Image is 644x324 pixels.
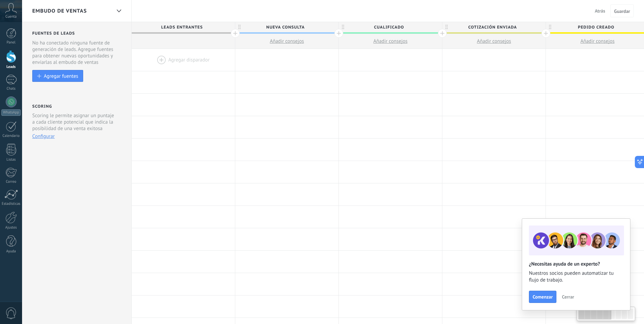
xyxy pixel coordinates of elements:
span: Comenzar [533,294,553,299]
span: Guardar [614,9,630,14]
h2: Fuentes de leads [32,31,123,36]
span: Atrás [595,8,605,14]
span: Cerrar [562,294,574,299]
div: Cualificado [339,22,442,32]
div: Chats [1,87,21,91]
button: Atrás [592,6,608,16]
div: No ha conectado ninguna fuente de generación de leads. Agregue fuentes para obtener nuevas oportu... [32,40,123,66]
span: Cualificado [339,22,439,33]
div: Nueva consulta [235,22,338,32]
span: Añadir consejos [477,38,511,44]
div: WhatsApp [1,109,21,116]
div: Calendario [1,134,21,138]
span: Cotización enviada [442,22,542,33]
h2: ¿Necesitas ayuda de un experto? [529,261,623,267]
div: Listas [1,158,21,162]
div: Agregar fuentes [44,73,78,79]
div: Ayuda [1,249,21,254]
button: Comenzar [529,291,556,303]
div: Embudo de ventas [113,4,125,18]
span: Cuenta [5,15,17,19]
span: Embudo de ventas [32,8,87,14]
span: Nueva consulta [235,22,335,33]
button: Añadir consejos [442,34,546,49]
span: Leads Entrantes [132,22,232,33]
button: Añadir consejos [235,34,338,49]
span: Añadir consejos [270,38,304,44]
span: Nuestros socios pueden automatizar tu flujo de trabajo. [529,270,623,284]
button: Configurar [32,133,55,140]
div: Leads Entrantes [132,22,235,32]
div: Panel [1,40,21,45]
p: Scoring le permite asignar un puntaje a cada cliente potencial que indica la posibilidad de una v... [32,112,117,132]
h2: Scoring [32,104,52,109]
div: Correo [1,180,21,184]
div: Leads [1,65,21,69]
button: Añadir consejos [339,34,442,49]
div: Ajustes [1,226,21,230]
div: Estadísticas [1,202,21,206]
button: Guardar [610,4,634,17]
span: Añadir consejos [373,38,408,44]
div: Cotización enviada [442,22,546,32]
span: Añadir consejos [581,38,615,44]
button: Cerrar [559,292,577,302]
button: Agregar fuentes [32,70,83,82]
